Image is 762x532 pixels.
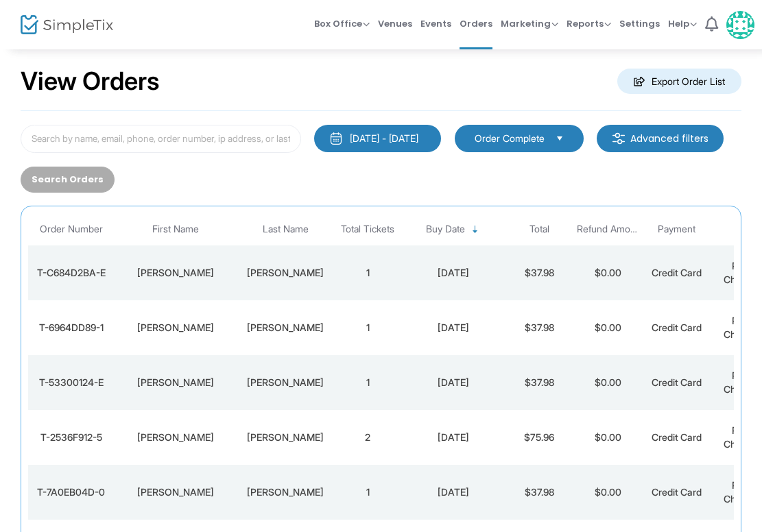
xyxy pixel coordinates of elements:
button: Select [550,131,569,146]
td: 1 [333,245,402,300]
td: $0.00 [573,465,642,520]
img: filter [612,132,626,145]
td: $37.98 [505,300,573,355]
span: Credit Card [652,486,702,498]
img: monthly [329,132,343,145]
div: Quinn [117,431,234,444]
span: Reports [567,17,611,30]
span: Order Complete [475,132,545,145]
span: Order Number [40,223,103,235]
span: Orders [460,6,492,41]
span: Box Office [314,17,370,30]
td: $37.98 [505,355,573,410]
span: Credit Card [652,267,702,278]
span: Buy Date [426,223,465,235]
span: Payment [658,223,695,235]
td: $0.00 [573,410,642,465]
td: 1 [333,300,402,355]
th: Total [505,213,573,245]
h2: View Orders [21,66,160,97]
m-button: Export Order List [617,69,741,94]
div: Nicole [117,485,234,499]
div: [DATE] - [DATE] [350,132,418,145]
span: Sortable [470,224,481,235]
span: Last Name [263,223,309,235]
span: First Name [152,223,199,235]
td: $75.96 [505,410,573,465]
span: Venues [378,6,412,41]
td: 1 [333,465,402,520]
span: Help [668,17,697,30]
td: 2 [333,410,402,465]
div: T-2536F912-5 [32,431,110,444]
div: Boyd [241,266,330,280]
span: Marketing [501,17,558,30]
div: Alexandra [117,266,234,280]
div: 8/22/2025 [405,376,501,389]
div: Larson [241,485,330,499]
button: [DATE] - [DATE] [314,125,441,152]
span: Credit Card [652,376,702,388]
td: 1 [333,355,402,410]
td: $0.00 [573,245,642,300]
span: Credit Card [652,431,702,443]
div: Simmons [241,376,330,389]
div: 8/22/2025 [405,266,501,280]
span: Settings [619,6,660,41]
div: T-6964DD89-1 [32,321,110,335]
m-button: Advanced filters [597,125,724,152]
div: 8/22/2025 [405,431,501,444]
div: T-53300124-E [32,376,110,389]
td: $0.00 [573,355,642,410]
input: Search by name, email, phone, order number, ip address, or last 4 digits of card [21,125,301,153]
div: Kraemer [241,321,330,335]
div: T-7A0EB04D-0 [32,485,110,499]
th: Refund Amount [573,213,642,245]
span: Credit Card [652,322,702,333]
div: Niko [117,376,234,389]
td: $37.98 [505,245,573,300]
div: 8/22/2025 [405,321,501,335]
td: $37.98 [505,465,573,520]
td: $0.00 [573,300,642,355]
div: 8/22/2025 [405,485,501,499]
div: T-C684D2BA-E [32,266,110,280]
div: Katie [117,321,234,335]
span: Events [420,6,451,41]
div: Thomas [241,431,330,444]
th: Total Tickets [333,213,402,245]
